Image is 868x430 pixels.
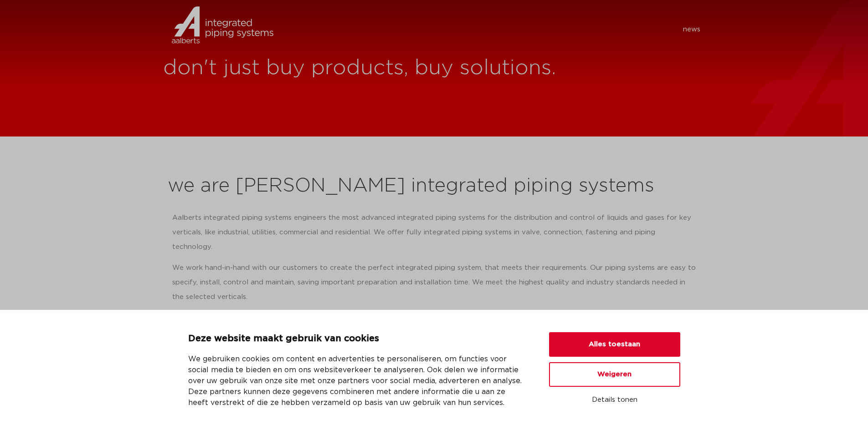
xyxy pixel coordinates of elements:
button: Details tonen [549,392,680,408]
p: Deze website maakt gebruik van cookies [188,332,527,346]
h2: we are [PERSON_NAME] integrated piping systems [168,175,701,197]
a: news [683,22,700,37]
p: We work hand-in-hand with our customers to create the perfect integrated piping system, that meet... [172,261,696,304]
button: Alles toestaan [549,332,680,357]
nav: Menu [287,22,701,37]
p: Aalberts integrated piping systems engineers the most advanced integrated piping systems for the ... [172,211,696,254]
button: Weigeren [549,362,680,387]
p: We gebruiken cookies om content en advertenties te personaliseren, om functies voor social media ... [188,354,527,408]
